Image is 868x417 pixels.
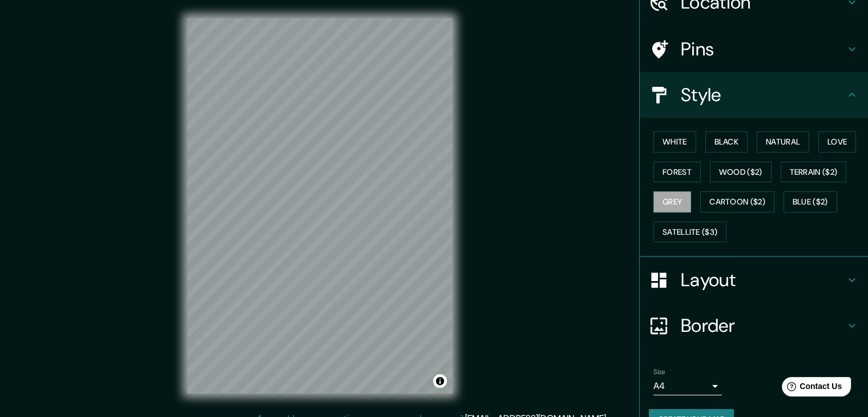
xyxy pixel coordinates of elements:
div: Style [640,72,868,118]
button: Cartoon ($2) [700,191,774,212]
button: Blue ($2) [784,191,837,212]
button: Satellite ($3) [653,222,726,243]
h4: Border [681,314,845,337]
div: Pins [640,26,868,72]
h4: Style [681,83,845,106]
div: Border [640,303,868,348]
iframe: Help widget launcher [766,372,855,404]
button: Black [705,131,748,153]
button: Natural [757,131,809,153]
div: A4 [653,377,722,395]
h4: Pins [681,38,845,61]
button: Toggle attribution [433,374,447,388]
canvas: Map [187,18,453,394]
button: Terrain ($2) [781,162,847,183]
div: Layout [640,257,868,303]
h4: Layout [681,268,845,291]
button: Grey [653,191,691,212]
label: Size [653,367,665,377]
button: White [653,131,696,153]
button: Wood ($2) [710,162,772,183]
button: Love [818,131,856,153]
button: Forest [653,162,701,183]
